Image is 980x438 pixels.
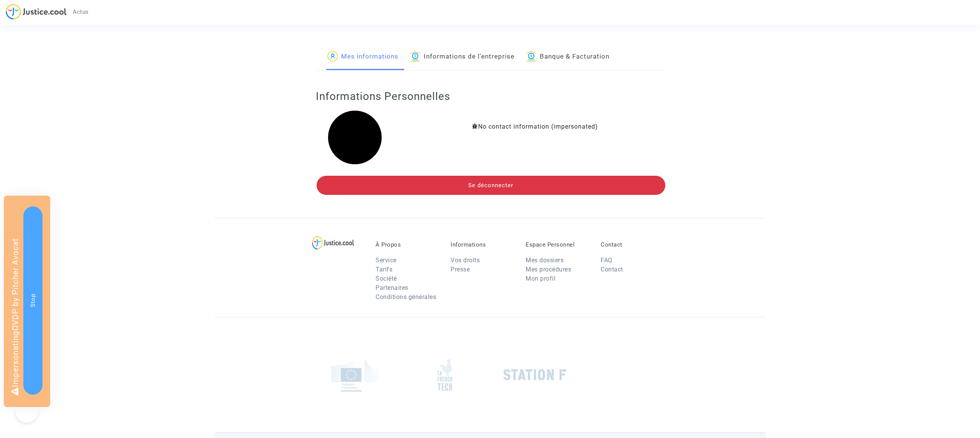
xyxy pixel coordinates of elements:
[67,6,95,18] a: Actus
[410,51,421,62] img: icon-banque.svg
[316,90,665,103] h2: Informations Personnelles
[601,266,623,273] a: Contact
[29,294,36,307] span: Stop
[317,176,665,195] button: Se déconnecter
[451,266,470,273] a: Presse
[451,257,480,264] a: Vos droits
[451,241,514,248] p: Informations
[376,275,397,282] a: Société
[601,241,664,248] p: Contact
[526,44,609,70] a: Banque & Facturation
[601,257,612,264] a: FAQ
[6,4,67,20] img: jc-logo.svg
[417,122,653,131] div: No contact information (impersonated)
[73,8,89,15] span: Actus
[376,284,408,291] a: Partenaires
[376,266,392,273] a: Tarifs
[312,236,354,250] img: logo-lg.svg
[331,358,379,392] img: europe_commision.png
[327,44,399,70] a: Mes informations
[327,51,338,62] img: icon-passager.svg
[503,369,567,381] img: stationf.png
[410,44,514,70] a: Informations de l'entreprise
[15,400,38,423] iframe: Help Scout Beacon - Open
[376,257,397,264] a: Service
[526,51,537,62] img: icon-banque.svg
[376,293,436,301] a: Conditions générales
[23,206,42,395] button: Stop
[526,266,571,273] a: Mes procédures
[438,359,452,391] img: french_tech.png
[376,241,439,248] p: À Propos
[526,275,555,282] a: Mon profil
[526,257,563,264] a: Mes dossiers
[4,196,50,407] div: Impersonating
[526,241,589,248] p: Espace Personnel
